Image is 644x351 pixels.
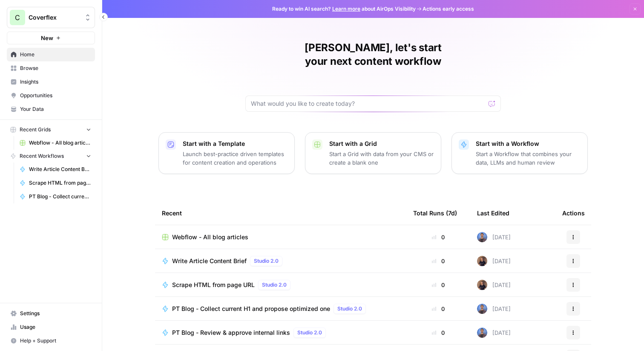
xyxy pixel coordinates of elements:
[20,51,91,58] span: Home
[477,328,487,338] img: 8dgvl2axcpprs7q7j2jwhl8hudka
[20,92,91,99] span: Opportunities
[172,233,248,241] span: Webflow - All blog articles
[162,328,400,338] a: PT Blog - Review & approve internal linksStudio 2.0
[451,132,588,174] button: Start with a WorkflowStart a Workflow that combines your data, LLMs and human review
[245,41,501,68] h1: [PERSON_NAME], let's start your next content workflow
[413,305,463,313] div: 0
[172,257,247,265] span: Write Article Content Brief
[172,328,290,337] span: PT Blog - Review & approve internal links
[162,201,400,225] div: Recent
[477,256,511,266] div: [DATE]
[477,328,511,338] div: [DATE]
[7,32,95,44] button: New
[29,13,80,22] span: Coverflex
[251,99,485,108] input: What would you like to create today?
[20,337,91,345] span: Help + Support
[16,162,95,176] a: Write Article Content Brief
[476,150,581,167] p: Start a Workflow that combines your data, LLMs and human review
[337,305,362,313] span: Studio 2.0
[7,75,95,89] a: Insights
[477,201,509,225] div: Last Edited
[272,5,416,13] span: Ready to win AI search? about AirOps Visibility
[413,201,457,225] div: Total Runs (7d)
[413,328,463,337] div: 0
[15,12,20,23] span: C
[20,105,91,113] span: Your Data
[29,179,91,187] span: Scrape HTML from page URL
[305,132,441,174] button: Start with a GridStart a Grid with data from your CMS or create a blank one
[423,5,474,13] span: Actions early access
[329,139,434,148] p: Start with a Grid
[477,232,487,242] img: 8dgvl2axcpprs7q7j2jwhl8hudka
[7,48,95,61] a: Home
[7,150,95,162] button: Recent Workflows
[16,176,95,190] a: Scrape HTML from page URL
[413,281,463,289] div: 0
[158,132,295,174] button: Start with a TemplateLaunch best-practice driven templates for content creation and operations
[29,165,91,173] span: Write Article Content Brief
[172,305,330,313] span: PT Blog - Collect current H1 and propose optimized one
[413,233,463,241] div: 0
[162,233,400,241] a: Webflow - All blog articles
[20,152,64,160] span: Recent Workflows
[16,190,95,203] a: PT Blog - Collect current H1 and propose optimized one
[7,61,95,75] a: Browse
[477,304,511,314] div: [DATE]
[562,201,585,225] div: Actions
[297,329,322,336] span: Studio 2.0
[7,123,95,136] button: Recent Grids
[477,304,487,314] img: 8dgvl2axcpprs7q7j2jwhl8hudka
[20,64,91,72] span: Browse
[162,256,400,266] a: Write Article Content BriefStudio 2.0
[20,78,91,86] span: Insights
[254,257,279,265] span: Studio 2.0
[172,281,255,289] span: Scrape HTML from page URL
[16,136,95,150] a: Webflow - All blog articles
[329,150,434,167] p: Start a Grid with data from your CMS or create a blank one
[183,139,287,148] p: Start with a Template
[183,150,287,167] p: Launch best-practice driven templates for content creation and operations
[476,139,581,148] p: Start with a Workflow
[29,193,91,200] span: PT Blog - Collect current H1 and propose optimized one
[7,334,95,348] button: Help + Support
[477,232,511,242] div: [DATE]
[20,310,91,317] span: Settings
[7,307,95,320] a: Settings
[413,257,463,265] div: 0
[332,6,360,12] a: Learn more
[262,281,287,289] span: Studio 2.0
[29,139,91,147] span: Webflow - All blog articles
[20,323,91,331] span: Usage
[41,34,53,42] span: New
[162,304,400,314] a: PT Blog - Collect current H1 and propose optimized oneStudio 2.0
[7,102,95,116] a: Your Data
[7,320,95,334] a: Usage
[20,126,51,133] span: Recent Grids
[477,280,511,290] div: [DATE]
[162,280,400,290] a: Scrape HTML from page URLStudio 2.0
[7,7,95,28] button: Workspace: Coverflex
[477,256,487,266] img: 7xa9tdg7y5de3echfrwk6h65x935
[7,89,95,102] a: Opportunities
[477,280,487,290] img: 7xa9tdg7y5de3echfrwk6h65x935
